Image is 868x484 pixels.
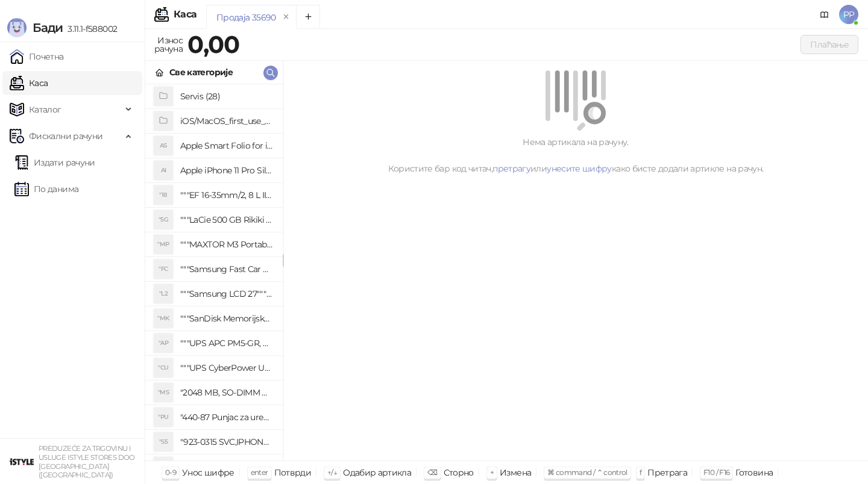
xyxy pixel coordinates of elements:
[154,408,173,427] div: "PU
[647,465,687,480] div: Претрага
[154,235,173,254] div: "MP
[154,284,173,303] div: "L2
[216,11,276,24] div: Продаја 35690
[327,468,337,477] span: ↑/↓
[63,23,117,34] span: 3.11.1-f588002
[492,163,530,174] a: претрагу
[640,468,641,477] span: f
[10,450,34,474] img: 64x64-companyLogo-77b92cf4-9946-4f36-9751-bf7bb5fd2c7d.png
[815,5,834,24] a: Документација
[180,111,273,131] h4: iOS/MacOS_first_use_assistance (4)
[154,358,173,377] div: "CU
[180,358,273,377] h4: """UPS CyberPower UT650EG, 650VA/360W , line-int., s_uko, desktop"""
[274,465,312,480] div: Потврди
[180,432,273,451] h4: "923-0315 SVC,IPHONE 5/5S BATTERY REMOVAL TRAY Držač za iPhone sa kojim se otvara display
[251,468,268,477] span: enter
[278,12,294,22] button: remove
[180,383,273,402] h4: "2048 MB, SO-DIMM DDRII, 667 MHz, Napajanje 1,8 0,1 V, Latencija CL5"
[154,309,173,328] div: "MK
[154,432,173,451] div: "S5
[180,334,273,353] h4: """UPS APC PM5-GR, Essential Surge Arrest,5 utic_nica"""
[180,185,273,205] h4: """EF 16-35mm/2, 8 L III USM"""
[180,259,273,279] h4: """Samsung Fast Car Charge Adapter, brzi auto punja_, boja crna"""
[180,235,273,254] h4: """MAXTOR M3 Portable 2TB 2.5"""" crni eksterni hard disk HX-M201TCB/GM"""
[154,161,173,180] div: AI
[39,444,135,479] small: PREDUZEĆE ZA TRGOVINU I USLUGE ISTYLE STORES DOO [GEOGRAPHIC_DATA] ([GEOGRAPHIC_DATA])
[180,136,273,155] h4: Apple Smart Folio for iPad mini (A17 Pro) - Sage
[10,71,48,95] a: Каса
[735,465,773,480] div: Готовина
[427,468,437,477] span: ⌫
[29,98,61,122] span: Каталог
[180,87,273,106] h4: Servis (28)
[174,10,197,19] div: Каса
[703,468,729,477] span: F10 / F16
[7,18,27,37] img: Logo
[154,383,173,402] div: "MS
[182,465,234,480] div: Унос шифре
[10,45,64,69] a: Почетна
[343,465,411,480] div: Одабир артикла
[180,408,273,427] h4: "440-87 Punjac za uredjaje sa micro USB portom 4/1, Stand."
[154,259,173,279] div: "FC
[14,150,95,175] a: Издати рачуни
[154,210,173,229] div: "5G
[145,84,283,461] div: grid
[839,5,858,24] span: PP
[154,334,173,353] div: "AP
[547,468,627,477] span: ⌘ command / ⌃ control
[180,210,273,229] h4: """LaCie 500 GB Rikiki USB 3.0 / Ultra Compact & Resistant aluminum / USB 3.0 / 2.5"""""""
[154,136,173,155] div: AS
[180,309,273,328] h4: """SanDisk Memorijska kartica 256GB microSDXC sa SD adapterom SDSQXA1-256G-GN6MA - Extreme PLUS, ...
[800,35,858,54] button: Плаћање
[490,468,494,477] span: +
[33,20,63,35] span: Бади
[154,185,173,205] div: "18
[180,457,273,476] h4: "923-0448 SVC,IPHONE,TOURQUE DRIVER KIT .65KGF- CM Šrafciger "
[14,177,78,201] a: По данима
[180,284,273,303] h4: """Samsung LCD 27"""" C27F390FHUXEN"""
[165,468,176,477] span: 0-9
[180,161,273,180] h4: Apple iPhone 11 Pro Silicone Case - Black
[152,33,185,57] div: Износ рачуна
[444,465,474,480] div: Сторно
[169,66,233,79] div: Све категорије
[547,163,612,174] a: унесите шифру
[154,457,173,476] div: "SD
[296,5,320,29] button: Add tab
[29,124,102,148] span: Фискални рачуни
[500,465,531,480] div: Измена
[187,29,239,59] strong: 0,00
[298,135,854,175] div: Нема артикала на рачуну. Користите бар код читач, или како бисте додали артикле на рачун.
